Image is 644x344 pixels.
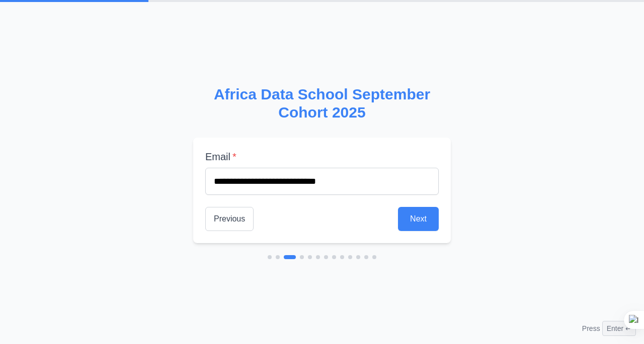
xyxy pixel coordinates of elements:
[582,321,636,336] div: Press
[205,207,254,231] button: Previous
[602,321,636,336] span: Enter ↵
[193,85,451,122] h2: Africa Data School September Cohort 2025
[205,150,439,164] label: Email
[398,207,439,231] button: Next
